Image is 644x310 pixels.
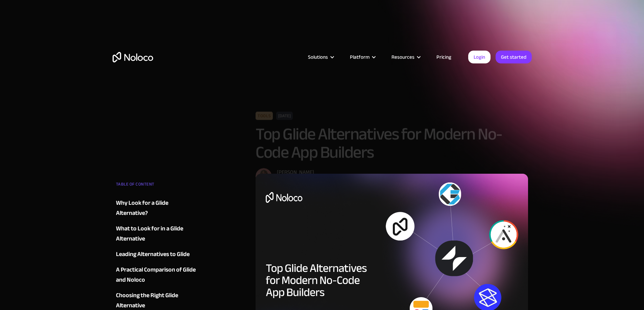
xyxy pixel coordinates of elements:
[350,53,369,61] div: Platform
[256,112,273,120] div: Tools
[308,53,328,61] div: Solutions
[116,249,190,259] div: Leading Alternatives to Glide
[468,51,491,63] a: Login
[116,179,198,193] div: TABLE OF CONTENT
[300,53,341,61] div: Solutions
[113,52,153,62] a: home
[256,125,528,161] h1: Top Glide Alternatives for Modern No-Code App Builders
[116,224,198,244] a: What to Look for in a Glide Alternative
[391,53,414,61] div: Resources
[116,249,198,259] a: Leading Alternatives to Glide
[276,112,293,120] div: [DATE]
[341,53,383,61] div: Platform
[116,198,198,218] a: Why Look for a Glide Alternative?
[383,53,428,61] div: Resources
[428,53,460,61] a: Pricing
[116,265,198,285] a: A Practical Comparison of Glide and Noloco
[496,51,532,63] a: Get started
[277,168,336,176] div: [PERSON_NAME]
